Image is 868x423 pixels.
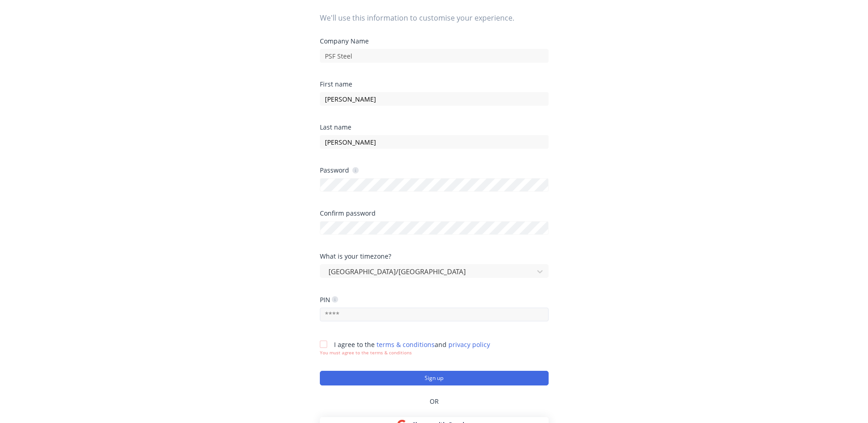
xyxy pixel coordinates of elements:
div: PIN [320,295,338,304]
button: Sign up [320,371,549,385]
keeper-lock: Open Keeper Popup [533,309,544,320]
div: You must agree to the terms & conditions [320,349,490,356]
div: Company Name [320,38,549,44]
div: What is your timezone? [320,253,549,260]
div: First name [320,81,549,87]
div: OR [320,385,549,417]
span: We'll use this information to customise your experience. [320,12,549,23]
a: terms & conditions [377,340,435,349]
a: privacy policy [448,340,490,349]
span: I agree to the and [334,340,490,349]
div: Confirm password [320,210,549,217]
div: Password [320,166,359,174]
div: Last name [320,124,549,130]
